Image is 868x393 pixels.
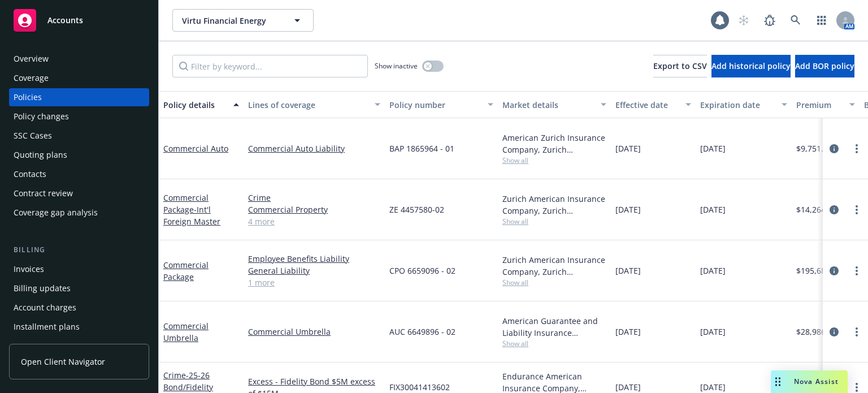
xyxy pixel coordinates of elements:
[9,69,149,87] a: Coverage
[700,204,726,215] span: [DATE]
[248,192,380,204] a: Crime
[389,265,455,277] span: CPO 6659096 - 02
[827,142,841,156] a: circleInformation
[9,299,149,317] a: Account charges
[248,215,380,227] a: 4 more
[771,370,848,393] button: Nova Assist
[615,326,641,338] span: [DATE]
[700,326,726,338] span: [DATE]
[653,61,707,71] span: Export to CSV
[9,50,149,68] a: Overview
[375,61,418,71] span: Show inactive
[615,204,641,215] span: [DATE]
[14,146,67,164] div: Quoting plans
[850,203,863,217] a: more
[696,91,792,118] button: Expiration date
[163,143,228,154] a: Commercial Auto
[9,107,149,126] a: Policy changes
[700,265,726,277] span: [DATE]
[502,193,606,217] div: Zurich American Insurance Company, Zurich Insurance Group
[14,204,98,222] div: Coverage gap analysis
[9,165,149,183] a: Contacts
[389,99,481,111] div: Policy number
[159,91,244,118] button: Policy details
[792,91,860,118] button: Premium
[615,265,641,277] span: [DATE]
[172,9,314,32] button: Virtu Financial Energy
[248,277,380,288] a: 1 more
[389,204,444,215] span: ZE 4457580-02
[502,217,606,226] span: Show all
[14,69,49,87] div: Coverage
[796,99,843,111] div: Premium
[163,99,227,111] div: Policy details
[794,377,839,386] span: Nova Assist
[9,279,149,297] a: Billing updates
[827,203,841,217] a: circleInformation
[850,142,863,156] a: more
[14,88,42,106] div: Policies
[14,165,46,183] div: Contacts
[502,99,594,111] div: Market details
[14,184,73,202] div: Contract review
[502,278,606,287] span: Show all
[498,91,611,118] button: Market details
[248,99,368,111] div: Lines of coverage
[502,156,606,165] span: Show all
[732,9,755,32] a: Start snowing
[14,260,44,278] div: Invoices
[9,127,149,145] a: SSC Cases
[389,326,455,338] span: AUC 6649896 - 02
[615,381,641,393] span: [DATE]
[784,9,807,32] a: Search
[850,264,863,278] a: more
[47,16,83,25] span: Accounts
[163,321,209,343] a: Commercial Umbrella
[700,381,726,393] span: [DATE]
[14,50,49,68] div: Overview
[796,204,837,215] span: $14,264.00
[9,146,149,164] a: Quoting plans
[711,61,791,71] span: Add historical policy
[9,88,149,106] a: Policies
[700,99,775,111] div: Expiration date
[611,91,696,118] button: Effective date
[771,370,785,393] div: Drag to move
[827,264,841,278] a: circleInformation
[14,127,52,145] div: SSC Cases
[385,91,498,118] button: Policy number
[653,55,707,77] button: Export to CSV
[389,142,454,154] span: BAP 1865964 - 01
[244,91,385,118] button: Lines of coverage
[502,315,606,339] div: American Guarantee and Liability Insurance Company, Zurich Insurance Group
[163,260,209,282] a: Commercial Package
[14,279,71,297] div: Billing updates
[9,184,149,202] a: Contract review
[14,299,76,317] div: Account charges
[810,9,833,32] a: Switch app
[9,244,149,256] div: Billing
[795,61,854,71] span: Add BOR policy
[827,325,841,339] a: circleInformation
[796,142,832,154] span: $9,751.00
[502,254,606,278] div: Zurich American Insurance Company, Zurich Insurance Group
[248,142,380,154] a: Commercial Auto Liability
[248,253,380,265] a: Employee Benefits Liability
[172,55,368,77] input: Filter by keyword...
[389,381,450,393] span: FIX30041413602
[502,339,606,348] span: Show all
[711,55,791,77] button: Add historical policy
[796,265,841,277] span: $195,687.00
[615,142,641,154] span: [DATE]
[700,142,726,154] span: [DATE]
[758,9,781,32] a: Report a Bug
[796,326,837,338] span: $28,986.00
[248,326,380,338] a: Commercial Umbrella
[14,318,80,336] div: Installment plans
[9,204,149,222] a: Coverage gap analysis
[14,107,69,126] div: Policy changes
[615,99,679,111] div: Effective date
[248,265,380,277] a: General Liability
[9,5,149,36] a: Accounts
[163,192,220,227] a: Commercial Package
